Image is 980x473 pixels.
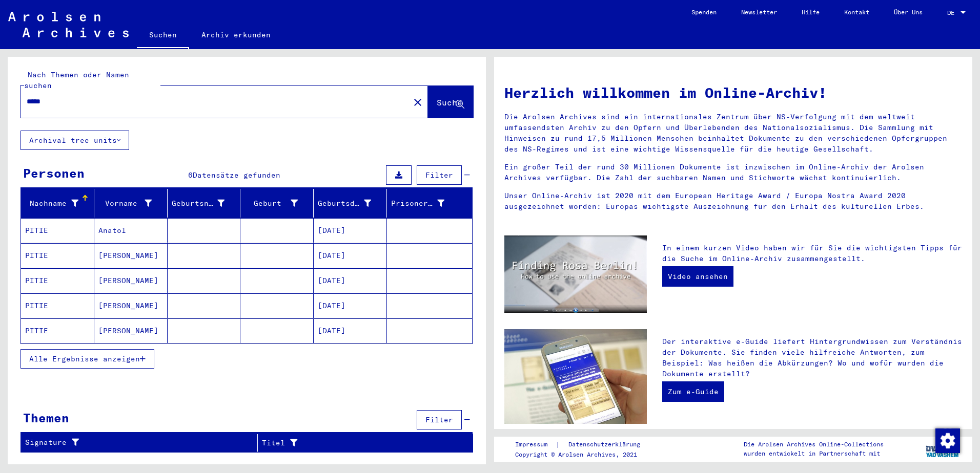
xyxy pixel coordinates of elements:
[515,439,652,450] div: |
[94,318,168,343] mat-cell: [PERSON_NAME]
[417,410,462,429] button: Filter
[314,318,387,343] mat-cell: [DATE]
[662,381,724,402] a: Zum e-Guide
[262,435,460,451] div: Titel
[94,293,168,318] mat-cell: [PERSON_NAME]
[244,195,313,211] div: Geburt‏
[314,268,387,293] mat-cell: [DATE]
[935,428,960,453] img: Zustimmung ändern
[24,70,129,90] mat-label: Nach Themen oder Namen suchen
[314,218,387,243] mat-cell: [DATE]
[168,189,241,218] mat-header-cell: Geburtsname
[25,435,257,451] div: Signature
[391,198,444,209] div: Prisoner #
[391,195,460,211] div: Prisoner #
[94,268,168,293] mat-cell: [PERSON_NAME]
[314,189,387,218] mat-header-cell: Geburtsdatum
[98,195,167,211] div: Vorname
[924,436,962,462] img: yv_logo.png
[744,449,884,458] p: wurden entwickelt in Partnerschaft mit
[172,198,225,209] div: Geburtsname
[21,318,94,343] mat-cell: PITIE
[25,437,244,448] div: Signature
[23,408,69,427] div: Themen
[29,354,140,363] span: Alle Ergebnisse anzeigen
[314,293,387,318] mat-cell: [DATE]
[21,349,154,369] button: Alle Ergebnisse anzeigen
[504,235,647,313] img: video.jpg
[935,428,959,453] div: Zustimmung ändern
[428,86,473,118] button: Suche
[189,23,283,47] a: Archiv erkunden
[504,112,962,155] p: Die Arolsen Archives sind ein internationales Zentrum über NS-Verfolgung mit dem weltweit umfasse...
[425,170,453,180] span: Filter
[98,198,152,209] div: Vorname
[25,198,78,209] div: Nachname
[504,82,962,103] h1: Herzlich willkommen im Online-Archiv!
[8,12,129,37] img: Arolsen_neg.svg
[21,293,94,318] mat-cell: PITIE
[193,170,280,180] span: Datensätze gefunden
[94,218,168,243] mat-cell: Anatol
[21,189,94,218] mat-header-cell: Nachname
[560,439,652,450] a: Datenschutzerklärung
[412,96,424,109] mat-icon: close
[21,218,94,243] mat-cell: PITIE
[94,243,168,268] mat-cell: [PERSON_NAME]
[662,266,733,287] a: Video ansehen
[244,198,298,209] div: Geburt‏
[407,92,428,112] button: Clear
[515,439,556,450] a: Impressum
[23,164,85,182] div: Personen
[314,243,387,268] mat-cell: [DATE]
[25,195,94,211] div: Nachname
[662,243,962,264] p: In einem kurzen Video haben wir für Sie die wichtigsten Tipps für die Suche im Online-Archiv zusa...
[318,195,386,211] div: Geburtsdatum
[21,268,94,293] mat-cell: PITIE
[94,189,168,218] mat-header-cell: Vorname
[417,165,462,185] button: Filter
[504,329,647,424] img: eguide.jpg
[662,336,962,379] p: Der interaktive e-Guide liefert Hintergrundwissen zum Verständnis der Dokumente. Sie finden viele...
[318,198,371,209] div: Geburtsdatum
[947,9,958,16] span: DE
[504,162,962,183] p: Ein großer Teil der rund 30 Millionen Dokumente ist inzwischen im Online-Archiv der Arolsen Archi...
[240,189,314,218] mat-header-cell: Geburt‏
[137,23,189,49] a: Suchen
[744,440,884,449] p: Die Arolsen Archives Online-Collections
[437,97,462,107] span: Suche
[262,438,447,448] div: Titel
[387,189,472,218] mat-header-cell: Prisoner #
[515,450,652,459] p: Copyright © Arolsen Archives, 2021
[504,190,962,212] p: Unser Online-Archiv ist 2020 mit dem European Heritage Award / Europa Nostra Award 2020 ausgezeic...
[21,131,129,150] button: Archival tree units
[21,243,94,268] mat-cell: PITIE
[425,415,453,424] span: Filter
[188,170,193,180] span: 6
[172,195,240,211] div: Geburtsname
